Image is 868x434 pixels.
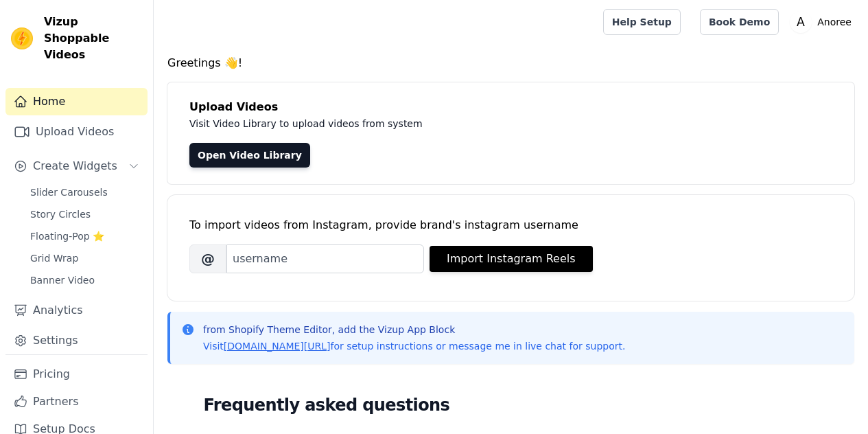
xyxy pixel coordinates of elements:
a: Story Circles [22,205,148,224]
a: Partners [5,388,148,415]
span: Grid Wrap [30,251,78,265]
span: @ [189,244,226,273]
button: Import Instagram Reels [430,246,593,272]
a: Pricing [5,361,148,388]
h2: Frequently asked questions [204,391,819,419]
button: A Anoree [790,10,857,34]
a: Analytics [5,297,148,324]
span: Story Circles [30,207,91,221]
a: Book Demo [700,9,779,35]
a: Grid Wrap [22,249,148,268]
button: Create Widgets [5,152,148,180]
a: Home [5,88,148,115]
input: username [226,244,424,273]
a: Floating-Pop ⭐ [22,227,148,246]
span: Slider Carousels [30,185,108,199]
a: [DOMAIN_NAME][URL] [224,341,331,352]
a: Upload Videos [5,118,148,146]
h4: Greetings 👋! [167,55,854,71]
a: Slider Carousels [22,183,148,202]
p: from Shopify Theme Editor, add the Vizup App Block [203,323,625,336]
a: Settings [5,327,148,354]
span: Vizup Shoppable Videos [44,14,142,63]
a: Open Video Library [189,143,310,168]
span: Floating-Pop ⭐ [30,229,104,243]
text: A [797,15,805,29]
a: Help Setup [603,9,681,35]
span: Banner Video [30,273,95,287]
div: To import videos from Instagram, provide brand's instagram username [189,217,832,233]
p: Anoree [812,10,857,34]
img: Vizup [11,27,33,49]
a: Banner Video [22,271,148,290]
h4: Upload Videos [189,99,832,115]
p: Visit Video Library to upload videos from system [189,115,804,132]
p: Visit for setup instructions or message me in live chat for support. [203,339,625,353]
span: Create Widgets [33,158,117,174]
